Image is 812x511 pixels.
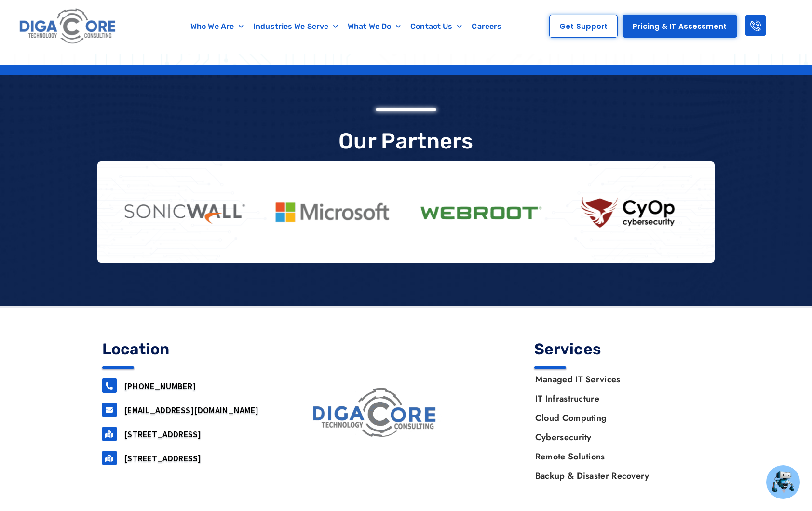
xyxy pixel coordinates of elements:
img: sonicwall logo [119,196,248,228]
a: What We Do [343,15,406,38]
h4: Services [534,341,710,357]
a: 160 airport road, Suite 201, Lakewood, NJ, 08701 [102,427,117,441]
a: Contact Us [406,15,467,38]
a: Backup & Disaster Recovery [526,466,710,485]
a: Cybersecurity [526,428,710,447]
a: [STREET_ADDRESS] [124,453,202,464]
a: Careers [467,15,506,38]
nav: Menu [526,370,710,485]
a: [PHONE_NUMBER] [124,380,196,391]
a: 2917 Penn Forest Blvd, Roanoke, VA 24018 [102,451,117,465]
span: Get Support [559,23,608,30]
a: Pricing & IT Assessment [623,15,737,38]
a: Industries We Serve [248,15,343,38]
a: Get Support [549,15,618,38]
nav: Menu [162,15,531,38]
a: [EMAIL_ADDRESS][DOMAIN_NAME] [124,404,258,416]
a: 732-646-5725 [102,378,117,393]
img: digacore logo [309,385,442,443]
img: Microsoft Logo [268,196,397,229]
a: support@digacore.com [102,403,117,417]
a: Managed IT Services [526,370,710,389]
img: CyOp Cybersecurity [565,188,694,236]
p: Our Partners [338,128,473,154]
span: Pricing & IT Assessment [633,23,727,30]
img: webroot logo [416,196,545,228]
h4: Location [102,341,278,357]
a: [STREET_ADDRESS] [124,429,202,440]
a: Cloud Computing [526,408,710,428]
a: Who We Are [186,15,248,38]
img: Digacore logo 1 [17,5,119,48]
a: IT Infrastructure [526,389,710,408]
a: Remote Solutions [526,447,710,466]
